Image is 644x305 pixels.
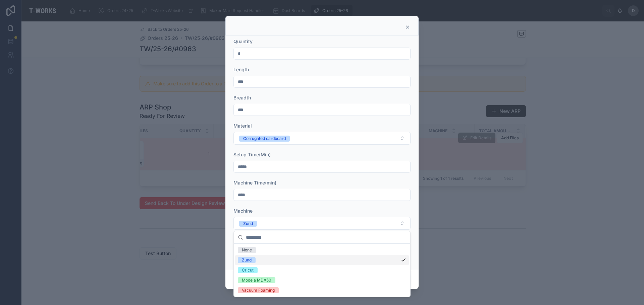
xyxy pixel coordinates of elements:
button: Select Button [233,217,411,230]
div: Modela MDX50 [242,277,271,283]
span: Setup Time(Min) [233,152,271,157]
span: Length [233,67,249,72]
span: Material [233,123,252,129]
span: Quantity [233,39,253,44]
div: Zund [242,257,252,263]
span: Breadth [233,95,251,100]
div: Corrugated cardboard [243,136,286,142]
div: Suggestions [234,244,410,297]
div: Vacuum Foaming [242,287,275,293]
div: None [242,247,252,253]
span: Machine Time(min) [233,180,276,185]
div: Zund [243,221,253,227]
div: Cricut [242,267,254,273]
span: Machine [233,208,253,214]
button: Select Button [233,132,411,145]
